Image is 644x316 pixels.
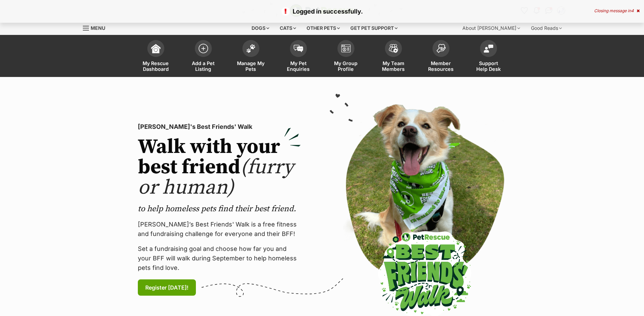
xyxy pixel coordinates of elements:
h2: Walk with your best friend [138,137,301,198]
div: About [PERSON_NAME] [458,21,525,35]
div: Cats [275,21,301,35]
img: add-pet-listing-icon-0afa8454b4691262ce3f59096e99ab1cd57d4a30225e0717b998d2c9b9846f56.svg [199,44,208,53]
span: Manage My Pets [236,60,266,72]
a: Manage My Pets [227,37,275,77]
a: Menu [83,21,110,34]
a: Register [DATE]! [138,279,196,296]
span: Add a Pet Listing [188,60,219,72]
a: My Team Members [370,37,417,77]
p: to help homeless pets find their best friend. [138,203,301,214]
span: My Pet Enquiries [283,60,314,72]
span: My Team Members [378,60,409,72]
img: team-members-icon-5396bd8760b3fe7c0b43da4ab00e1e3bb1a5d9ba89233759b79545d2d3fc5d0d.svg [389,44,398,53]
a: Add a Pet Listing [180,37,227,77]
a: Support Help Desk [465,37,512,77]
span: My Rescue Dashboard [141,60,171,72]
div: Dogs [247,21,274,35]
a: Member Resources [417,37,465,77]
p: [PERSON_NAME]'s Best Friends' Walk [138,122,301,132]
p: [PERSON_NAME]’s Best Friends' Walk is a free fitness and fundraising challenge for everyone and t... [138,220,301,239]
span: Menu [91,25,105,31]
span: Member Resources [426,60,456,72]
img: member-resources-icon-8e73f808a243e03378d46382f2149f9095a855e16c252ad45f914b54edf8863c.svg [436,44,446,53]
img: pet-enquiries-icon-7e3ad2cf08bfb03b45e93fb7055b45f3efa6380592205ae92323e6603595dc1f.svg [294,45,303,52]
div: Good Reads [526,21,567,35]
span: Support Help Desk [473,60,504,72]
a: My Pet Enquiries [275,37,322,77]
img: group-profile-icon-3fa3cf56718a62981997c0bc7e787c4b2cf8bcc04b72c1350f741eb67cf2f40e.svg [341,44,351,53]
span: (furry or human) [138,155,294,200]
img: help-desk-icon-fdf02630f3aa405de69fd3d07c3f3aa587a6932b1a1747fa1d2bba05be0121f9.svg [484,44,493,53]
a: My Rescue Dashboard [132,37,180,77]
img: dashboard-icon-eb2f2d2d3e046f16d808141f083e7271f6b2e854fb5c12c21221c1fb7104beca.svg [151,44,161,53]
span: Register [DATE]! [145,283,188,292]
p: Set a fundraising goal and choose how far you and your BFF will walk during September to help hom... [138,244,301,273]
div: Get pet support [346,21,402,35]
a: My Group Profile [322,37,370,77]
span: My Group Profile [331,60,361,72]
div: Other pets [302,21,345,35]
img: manage-my-pets-icon-02211641906a0b7f246fdf0571729dbe1e7629f14944591b6c1af311fb30b64b.svg [246,44,256,53]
